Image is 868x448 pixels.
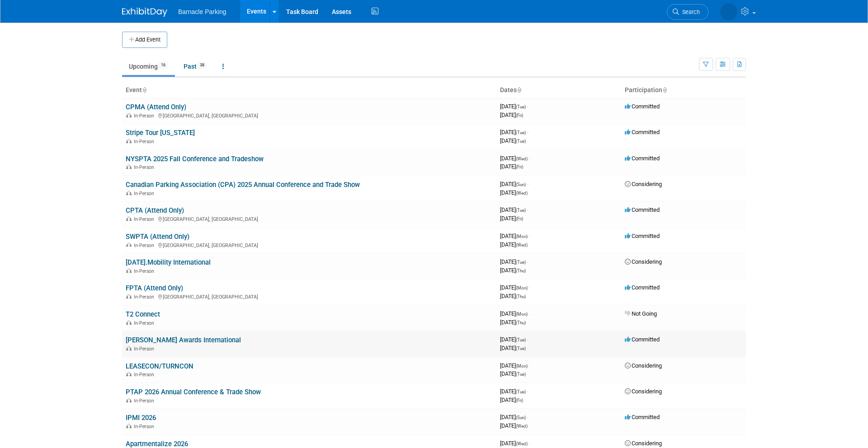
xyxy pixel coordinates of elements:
img: In-Person Event [126,320,132,325]
span: (Mon) [516,364,528,369]
span: (Wed) [516,191,528,196]
span: 16 [158,62,168,69]
span: [DATE] [500,293,526,299]
span: - [527,206,528,213]
span: [DATE] [500,181,528,187]
a: LEASECON/TURNCON [126,362,193,370]
button: Add Event [122,32,167,48]
span: - [529,284,530,291]
img: In-Person Event [126,164,132,169]
img: In-Person Event [126,268,132,273]
span: In-Person [134,191,157,196]
a: FPTA (Attend Only) [126,284,183,292]
span: Search [679,9,700,15]
a: T2 Connect [126,310,160,318]
div: [GEOGRAPHIC_DATA], [GEOGRAPHIC_DATA] [126,241,493,248]
img: In-Person Event [126,113,132,117]
span: Committed [625,414,660,420]
a: [DATE].Mobility International [126,258,211,266]
span: In-Person [134,320,157,326]
img: In-Person Event [126,398,132,402]
span: (Wed) [516,243,528,247]
a: IPMI 2026 [126,414,156,422]
span: - [527,388,528,395]
span: (Mon) [516,234,528,239]
span: - [529,233,530,239]
span: (Wed) [516,156,528,161]
span: - [527,258,528,265]
a: Apartmentalize 2026 [126,440,188,448]
span: [DATE] [500,258,528,265]
span: [DATE] [500,189,528,196]
a: Stripe Tour [US_STATE] [126,129,195,137]
span: Committed [625,206,660,213]
a: Canadian Parking Association (CPA) 2025 Annual Conference and Trade Show [126,181,360,189]
span: - [529,310,530,317]
span: (Tue) [516,104,526,109]
span: (Mon) [516,285,528,290]
span: [DATE] [500,370,526,377]
span: (Wed) [516,441,528,446]
span: - [527,181,528,187]
span: (Thu) [516,294,526,299]
span: (Mon) [516,312,528,317]
span: (Wed) [516,424,528,429]
th: Dates [496,83,621,98]
img: In-Person Event [126,191,132,195]
span: [DATE] [500,137,526,144]
span: (Tue) [516,139,526,144]
span: (Tue) [516,260,526,265]
span: [DATE] [500,345,526,351]
a: Upcoming16 [122,58,175,75]
span: - [529,440,530,447]
span: In-Person [134,139,157,145]
img: In-Person Event [126,139,132,143]
span: [DATE] [500,267,526,274]
span: - [527,129,528,135]
span: Considering [625,362,662,369]
span: [DATE] [500,336,528,343]
span: Considering [625,181,662,187]
span: [DATE] [500,319,526,326]
a: PTAP 2026 Annual Conference & Trade Show [126,388,261,396]
span: - [529,155,530,162]
span: - [529,362,530,369]
span: (Fri) [516,398,523,403]
span: [DATE] [500,241,528,248]
img: In-Person Event [126,372,132,376]
span: Not Going [625,310,657,317]
a: SWPTA (Attend Only) [126,233,189,241]
span: [DATE] [500,362,530,369]
span: [DATE] [500,206,528,213]
span: (Thu) [516,268,526,273]
span: (Fri) [516,164,523,169]
span: In-Person [134,113,157,119]
span: Considering [625,440,662,447]
span: [DATE] [500,163,523,170]
a: Sort by Participation Type [662,86,667,93]
span: (Sun) [516,182,526,187]
span: In-Person [134,294,157,300]
img: In-Person Event [126,424,132,428]
span: - [527,336,528,343]
span: (Tue) [516,372,526,377]
span: In-Person [134,268,157,274]
a: NYSPTA 2025 Fall Conference and Tradeshow [126,155,264,163]
span: In-Person [134,372,157,378]
span: [DATE] [500,155,530,162]
span: (Fri) [516,216,523,221]
a: Past38 [177,58,214,75]
span: (Tue) [516,208,526,213]
span: Considering [625,388,662,395]
span: [DATE] [500,310,530,317]
div: [GEOGRAPHIC_DATA], [GEOGRAPHIC_DATA] [126,112,493,119]
span: (Sun) [516,415,526,420]
img: In-Person Event [126,294,132,299]
img: ExhibitDay [122,8,167,17]
span: Committed [625,336,660,343]
span: Committed [625,103,660,110]
span: Considering [625,258,662,265]
span: Barnacle Parking [178,8,226,15]
span: (Thu) [516,320,526,325]
img: In-Person Event [126,243,132,247]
